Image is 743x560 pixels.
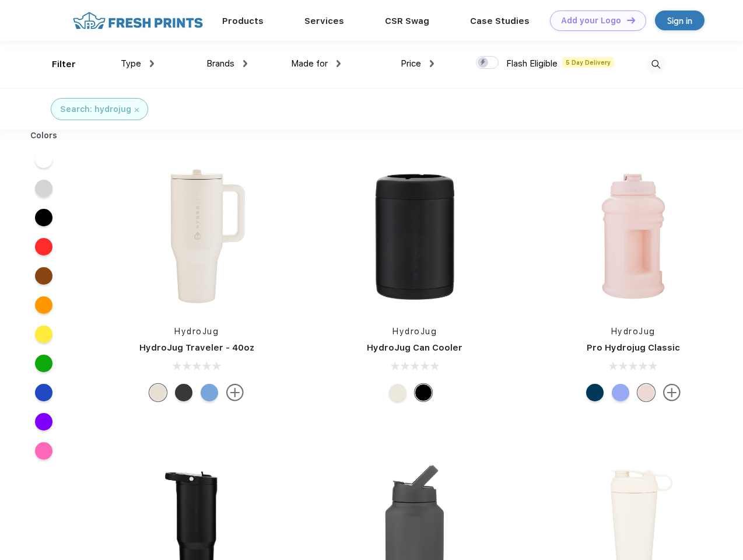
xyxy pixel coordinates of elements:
img: more.svg [663,384,681,401]
div: Cream [389,384,406,401]
div: Pink Sand [637,384,655,401]
span: Brands [206,58,234,69]
a: HydroJug [392,327,437,336]
div: Add your Logo [561,16,621,26]
img: func=resize&h=266 [337,159,492,314]
div: Cream [149,384,167,401]
div: Black [175,384,192,401]
img: dropdown.png [150,60,154,67]
span: Price [401,58,421,69]
img: func=resize&h=266 [556,159,711,314]
a: HydroJug Traveler - 40oz [139,342,254,353]
a: Pro Hydrojug Classic [587,342,680,353]
span: 5 Day Delivery [562,57,614,68]
img: func=resize&h=266 [119,159,274,314]
a: Products [222,16,264,26]
img: fo%20logo%202.webp [69,10,206,31]
img: DT [627,17,635,23]
div: Black [415,384,432,401]
div: Search: hydrojug [60,103,131,116]
img: dropdown.png [243,60,247,67]
img: dropdown.png [430,60,434,67]
span: Flash Eligible [506,58,558,69]
a: HydroJug [611,327,656,336]
div: Filter [52,58,76,71]
div: Sign in [667,14,692,27]
span: Type [121,58,141,69]
a: HydroJug Can Cooler [367,342,462,353]
img: more.svg [226,384,244,401]
img: desktop_search.svg [646,55,665,74]
img: filter_cancel.svg [135,108,139,112]
div: Riptide [201,384,218,401]
span: Made for [291,58,328,69]
div: Colors [22,129,66,142]
a: Sign in [655,10,705,30]
div: Hyper Blue [612,384,629,401]
img: dropdown.png [337,60,341,67]
a: HydroJug [174,327,219,336]
div: Navy [586,384,604,401]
